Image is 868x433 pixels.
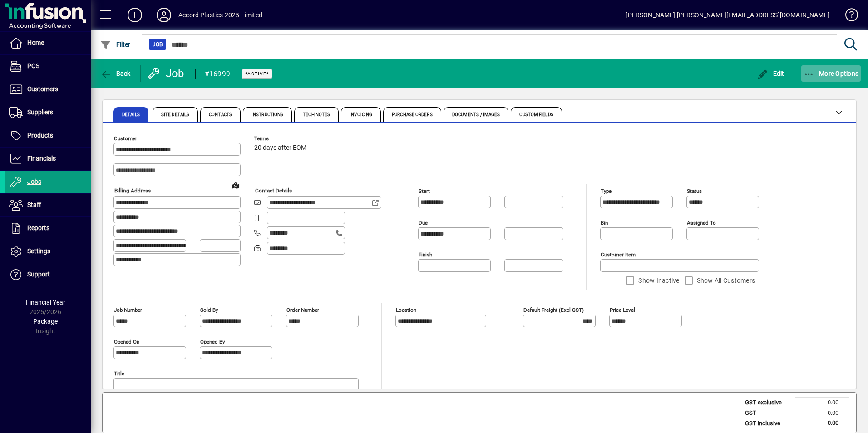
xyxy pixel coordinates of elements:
mat-label: Location [396,307,416,313]
span: Contacts [209,113,232,117]
a: Customers [5,78,91,101]
span: Instructions [252,113,283,117]
mat-label: Due [419,220,428,226]
div: #16999 [205,67,231,81]
span: Financials [27,155,56,162]
span: Customers [27,85,58,93]
span: Job [153,40,163,49]
div: [PERSON_NAME] [PERSON_NAME][EMAIL_ADDRESS][DOMAIN_NAME] [626,8,829,22]
app-page-header-button: Back [91,65,141,82]
span: Settings [27,247,50,255]
mat-label: Default Freight (excl GST) [523,307,584,313]
a: View on map [228,178,243,192]
td: GST inclusive [740,418,795,429]
span: Reports [27,224,49,231]
span: Products [27,132,53,139]
span: Documents / Images [452,113,500,117]
mat-label: Assigned to [687,220,716,226]
a: Financials [5,148,91,170]
mat-label: Finish [419,251,432,258]
span: Back [100,70,131,77]
td: GST [740,408,795,418]
span: Support [27,271,50,278]
a: Products [5,124,91,147]
span: Home [27,39,44,46]
mat-label: Customer Item [601,251,636,258]
span: Suppliers [27,108,53,116]
button: Add [120,7,149,23]
mat-label: Title [114,370,124,377]
a: Home [5,32,91,54]
td: 0.00 [795,418,849,429]
span: Staff [27,201,41,208]
div: Job [148,66,186,81]
span: Custom Fields [519,113,553,117]
span: Purchase Orders [392,113,433,117]
span: Details [122,113,140,117]
mat-label: Price Level [610,307,635,313]
a: Support [5,263,91,286]
a: POS [5,55,91,78]
a: Staff [5,194,91,216]
a: Settings [5,240,91,263]
a: Suppliers [5,101,91,124]
mat-label: Opened by [200,339,225,345]
button: Filter [98,36,133,53]
span: Package [33,318,58,325]
mat-label: Order number [286,307,319,313]
button: Back [98,65,133,82]
span: Jobs [27,178,41,185]
mat-label: Type [601,188,612,194]
span: Invoicing [350,113,372,117]
td: 0.00 [795,408,849,418]
button: Edit [755,65,787,82]
button: More Options [801,65,861,82]
span: 20 days after EOM [254,144,306,152]
mat-label: Status [687,188,702,194]
span: POS [27,62,39,69]
mat-label: Start [419,188,430,194]
span: Edit [757,70,784,77]
span: Site Details [161,113,189,117]
a: Knowledge Base [838,2,857,31]
span: Tech Notes [303,113,330,117]
span: Filter [100,41,131,48]
td: 0.00 [795,398,849,408]
div: Accord Plastics 2025 Limited [178,8,262,22]
mat-label: Sold by [200,307,218,313]
button: Profile [149,7,178,23]
mat-label: Opened On [114,339,139,345]
a: Reports [5,217,91,240]
mat-label: Customer [114,135,137,142]
td: GST exclusive [740,398,795,408]
span: More Options [804,70,859,77]
mat-label: Job number [114,307,142,313]
span: Financial Year [26,299,65,306]
mat-label: Bin [601,220,608,226]
span: Terms [254,136,309,142]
